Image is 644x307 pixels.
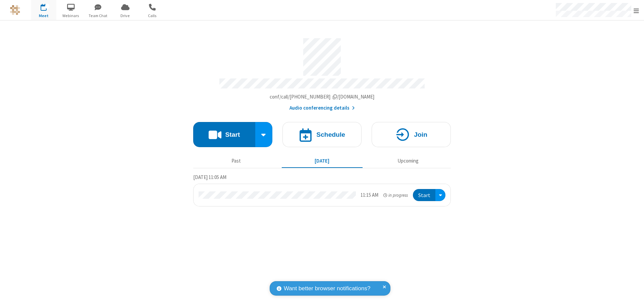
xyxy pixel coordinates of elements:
[282,155,363,167] button: [DATE]
[193,33,451,112] section: Account details
[31,13,56,19] span: Meet
[45,4,50,9] div: 1
[255,122,273,147] div: Start conference options
[282,122,362,147] button: Schedule
[368,155,448,167] button: Upcoming
[86,13,111,19] span: Team Chat
[193,122,255,147] button: Start
[414,131,427,138] h4: Join
[372,122,451,147] button: Join
[435,189,445,201] div: Open menu
[383,192,408,198] em: in progress
[316,131,345,138] h4: Schedule
[58,13,84,19] span: Webinars
[193,174,226,180] span: [DATE] 11:05 AM
[140,13,165,19] span: Calls
[289,104,355,112] button: Audio conferencing details
[270,94,375,100] span: Copy my meeting room link
[225,131,240,138] h4: Start
[196,155,277,167] button: Past
[361,191,378,199] div: 11:15 AM
[284,284,370,293] span: Want better browser notifications?
[413,189,435,201] button: Start
[193,173,451,207] section: Today's Meetings
[270,93,375,101] button: Copy my meeting room linkCopy my meeting room link
[113,13,138,19] span: Drive
[10,5,20,15] img: QA Selenium DO NOT DELETE OR CHANGE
